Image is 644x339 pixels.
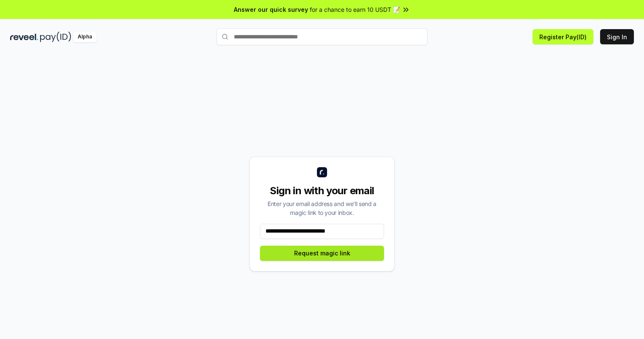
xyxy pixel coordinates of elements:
div: Alpha [73,32,97,42]
img: pay_id [40,32,71,42]
div: Sign in with your email [260,184,384,198]
img: reveel_dark [10,32,38,42]
img: logo_small [317,167,327,177]
span: Answer our quick survey [234,5,308,14]
div: Enter your email address and we’ll send a magic link to your inbox. [260,199,384,217]
button: Sign In [600,29,634,44]
button: Request magic link [260,246,384,261]
button: Register Pay(ID) [533,29,593,44]
span: for a chance to earn 10 USDT 📝 [310,5,400,14]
